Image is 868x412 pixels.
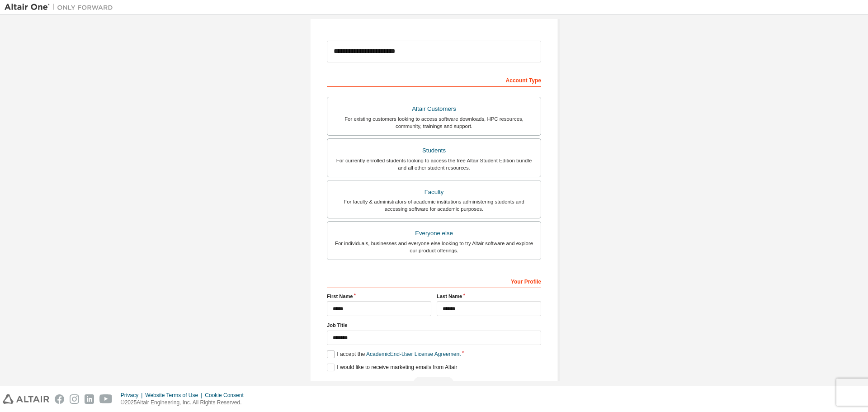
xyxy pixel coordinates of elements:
[327,364,457,371] label: I would like to receive marketing emails from Altair
[327,322,541,329] label: Job Title
[327,293,431,300] label: First Name
[333,198,535,213] div: For faculty & administrators of academic institutions administering students and accessing softwa...
[121,399,249,407] p: © 2025 Altair Engineering, Inc. All Rights Reserved.
[333,157,535,171] div: For currently enrolled students looking to access the free Altair Student Edition bundle and all ...
[333,240,535,254] div: For individuals, businesses and everyone else looking to try Altair software and explore our prod...
[333,103,535,115] div: Altair Customers
[85,394,94,404] img: linkedin.svg
[5,3,118,12] img: Altair One
[327,350,461,358] label: I accept the
[55,394,64,404] img: facebook.svg
[327,72,541,87] div: Account Type
[437,293,541,300] label: Last Name
[121,392,145,399] div: Privacy
[333,115,535,130] div: For existing customers looking to access software downloads, HPC resources, community, trainings ...
[327,274,541,288] div: Your Profile
[333,227,535,240] div: Everyone else
[333,186,535,199] div: Faculty
[366,351,461,357] a: Academic End-User License Agreement
[99,394,113,404] img: youtube.svg
[205,392,249,399] div: Cookie Consent
[327,377,541,390] div: Read and acccept EULA to continue
[145,392,205,399] div: Website Terms of Use
[333,144,535,157] div: Students
[3,394,49,404] img: altair_logo.svg
[70,394,79,404] img: instagram.svg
